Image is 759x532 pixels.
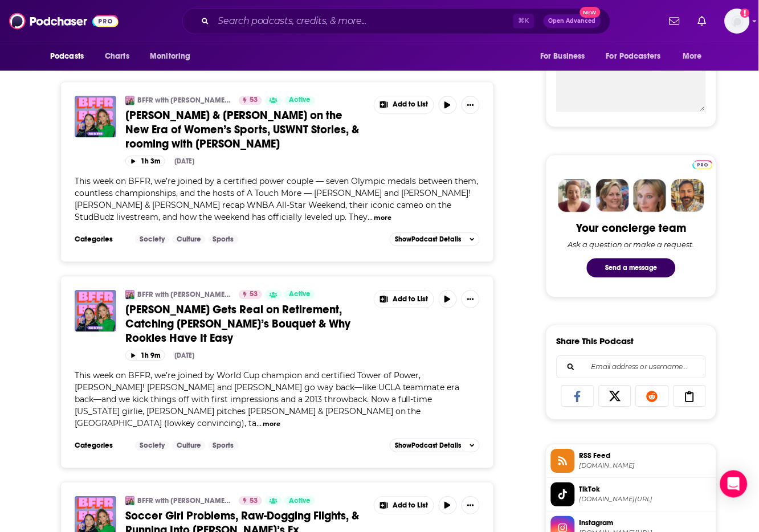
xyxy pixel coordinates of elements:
[558,179,591,212] img: Sydney Profile
[540,48,585,64] span: For Business
[374,290,434,308] button: Show More Button
[125,302,366,345] a: [PERSON_NAME] Gets Real on Retirement, Catching [PERSON_NAME]’s Bouquet & Why Rookies Have It Easy
[125,290,134,299] img: BFFR with Sydney Leroux & Ali Riley
[580,451,712,461] span: RSS Feed
[172,441,206,450] a: Culture
[75,176,479,222] span: This week on BFFR, we’re joined by a certified power couple — seven Olympic medals between them, ...
[135,441,169,450] a: Society
[725,9,750,34] span: Logged in as alignPR
[75,290,116,332] a: Sam Mewis Gets Real on Retirement, Catching Syd’s Bouquet & Why Rookies Have It Easy
[239,290,262,299] a: 53
[137,290,231,299] a: BFFR with [PERSON_NAME] & [PERSON_NAME]
[599,385,632,407] a: Share on X/Twitter
[395,235,461,243] span: Show Podcast Details
[250,289,258,300] span: 53
[97,46,136,67] a: Charts
[250,496,258,507] span: 53
[125,96,134,105] img: BFFR with Sydney Leroux & Ali Riley
[125,108,366,151] a: [PERSON_NAME] & [PERSON_NAME] on the New Era of Women’s Sports, USWNT Stories, & rooming with [PE...
[395,441,461,449] span: Show Podcast Details
[125,302,350,345] span: [PERSON_NAME] Gets Real on Retirement, Catching [PERSON_NAME]’s Bouquet & Why Rookies Have It Easy
[693,160,713,169] img: Podchaser Pro
[75,370,460,428] span: This week on BFFR, we’re joined by World Cup champion and certified Tower of Power, [PERSON_NAME]...
[513,14,534,28] span: ⌘ K
[50,48,84,64] span: Podcasts
[393,295,428,304] span: Add to List
[725,9,750,34] button: Show profile menu
[599,46,678,67] button: open menu
[172,235,206,244] a: Culture
[549,18,596,24] span: Open Advanced
[725,9,750,34] img: User Profile
[596,179,629,212] img: Barbara Profile
[75,235,126,244] h3: Categories
[720,470,748,498] div: Open Intercom Messenger
[580,7,601,18] span: New
[75,441,126,450] h3: Categories
[606,48,661,64] span: For Podcasters
[683,48,703,64] span: More
[125,496,134,505] img: BFFR with Sydney Leroux & Ali Riley
[209,235,239,244] a: Sports
[289,95,311,106] span: Active
[239,96,262,105] a: 53
[263,419,281,429] button: more
[137,496,231,505] a: BFFR with [PERSON_NAME] & [PERSON_NAME]
[636,385,669,407] a: Share on Reddit
[289,289,311,300] span: Active
[125,350,165,361] button: 1h 9m
[137,96,231,105] a: BFFR with [PERSON_NAME] & [PERSON_NAME]
[551,482,712,506] a: TikTok[DOMAIN_NAME][URL]
[462,96,480,114] button: Show More Button
[675,46,717,67] button: open menu
[9,10,119,32] img: Podchaser - Follow, Share and Rate Podcasts
[105,48,129,64] span: Charts
[393,100,428,109] span: Add to List
[174,157,194,165] div: [DATE]
[580,518,712,528] span: Instagram
[142,46,205,67] button: open menu
[256,418,262,428] span: ...
[634,179,667,212] img: Jules Profile
[580,495,712,504] span: tiktok.com/@bffrshow
[557,335,634,346] h3: Share This Podcast
[577,221,687,235] div: Your concierge team
[693,11,711,31] a: Show notifications dropdown
[284,290,315,299] a: Active
[390,439,480,452] button: ShowPodcast Details
[580,461,712,470] span: feeds.megaphone.fm
[250,95,258,106] span: 53
[393,501,428,510] span: Add to List
[665,11,684,31] a: Show notifications dropdown
[239,496,262,505] a: 53
[557,355,706,378] div: Search followers
[693,158,713,169] a: Pro website
[374,213,392,223] button: more
[674,385,707,407] a: Copy Link
[587,258,676,277] button: Send a message
[561,385,594,407] a: Share on Facebook
[671,179,704,212] img: Jon Profile
[741,9,750,18] svg: Add a profile image
[75,96,116,137] img: Megan Rapinoe & Sue Bird on the New Era of Women’s Sports, USWNT Stories, & rooming with Syd
[289,496,311,507] span: Active
[182,8,611,34] div: Search podcasts, credits, & more...
[150,48,190,64] span: Monitoring
[568,240,695,249] div: Ask a question or make a request.
[544,14,601,28] button: Open AdvancedNew
[462,496,480,514] button: Show More Button
[125,108,359,151] span: [PERSON_NAME] & [PERSON_NAME] on the New Era of Women’s Sports, USWNT Stories, & rooming with [PE...
[174,351,194,359] div: [DATE]
[284,96,315,105] a: Active
[368,212,373,222] span: ...
[209,441,239,450] a: Sports
[374,497,434,514] button: Show More Button
[42,46,99,67] button: open menu
[390,232,480,246] button: ShowPodcast Details
[214,12,513,30] input: Search podcasts, credits, & more...
[462,290,480,308] button: Show More Button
